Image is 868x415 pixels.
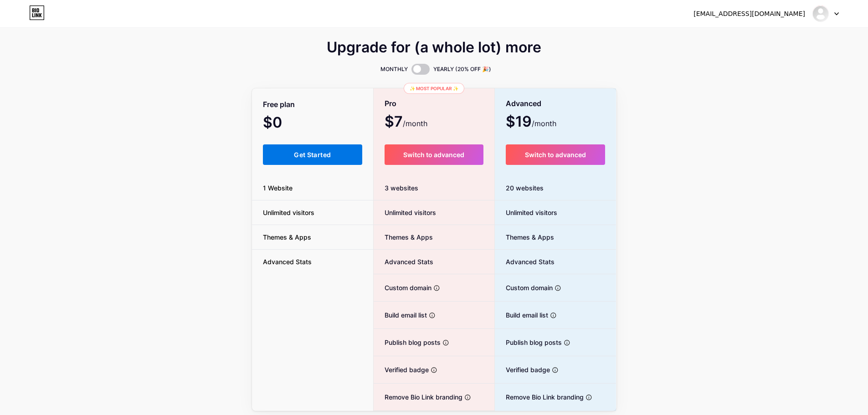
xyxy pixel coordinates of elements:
button: Switch to advanced [385,144,483,165]
span: Pro [385,96,396,112]
span: $7 [385,116,427,129]
span: Themes & Apps [374,232,433,242]
span: Themes & Apps [495,232,554,242]
span: Build email list [495,310,548,320]
span: Unlimited visitors [374,208,436,217]
span: $0 [263,117,307,130]
span: Unlimited visitors [495,208,557,217]
span: Advanced Stats [252,257,323,266]
span: Themes & Apps [252,232,322,242]
div: 20 websites [495,176,616,200]
span: Switch to advanced [403,151,464,159]
span: Unlimited visitors [252,208,325,217]
span: Switch to advanced [525,151,586,159]
span: Verified badge [374,365,429,374]
div: [EMAIL_ADDRESS][DOMAIN_NAME] [693,9,805,19]
div: 3 websites [374,176,494,200]
span: Custom domain [374,283,431,292]
button: Get Started [263,144,363,165]
span: Get Started [294,151,331,159]
span: Advanced [506,96,541,112]
span: MONTHLY [380,65,408,74]
span: 1 Website [252,183,303,193]
div: ✨ Most popular ✨ [404,83,464,94]
span: Free plan [263,97,295,113]
span: Remove Bio Link branding [374,392,462,402]
span: Build email list [374,310,427,320]
span: Advanced Stats [495,257,555,266]
span: Verified badge [495,365,550,374]
span: YEARLY (20% OFF 🎉) [433,65,491,74]
span: Upgrade for (a whole lot) more [327,42,541,53]
button: Switch to advanced [506,144,606,165]
span: Advanced Stats [374,257,433,266]
span: $19 [506,116,556,129]
img: ezinurse [812,5,829,22]
span: Remove Bio Link branding [495,392,584,402]
span: /month [403,118,427,129]
span: Publish blog posts [374,338,441,347]
span: Publish blog posts [495,338,562,347]
span: Custom domain [495,283,553,292]
span: /month [532,118,556,129]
